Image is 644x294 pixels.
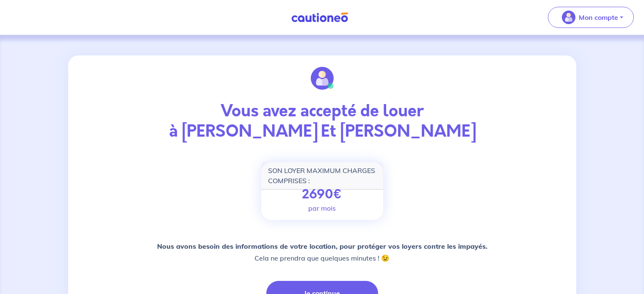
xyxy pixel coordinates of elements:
p: Vous avez accepté de louer à [PERSON_NAME] Et [PERSON_NAME] [94,101,551,142]
img: illu_account_valid.svg [311,67,334,90]
img: Cautioneo [288,12,351,23]
p: 2690 [302,187,342,202]
div: SON LOYER MAXIMUM CHARGES COMPRISES : [261,162,383,190]
p: par mois [308,203,336,213]
span: € [333,185,342,204]
img: illu_account_valid_menu.svg [562,11,575,24]
strong: Nous avons besoin des informations de votre location, pour protéger vos loyers contre les impayés. [157,242,487,250]
button: illu_account_valid_menu.svgMon compte [548,7,634,28]
p: Cela ne prendra que quelques minutes ! 😉 [157,240,487,264]
p: Mon compte [579,12,618,22]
